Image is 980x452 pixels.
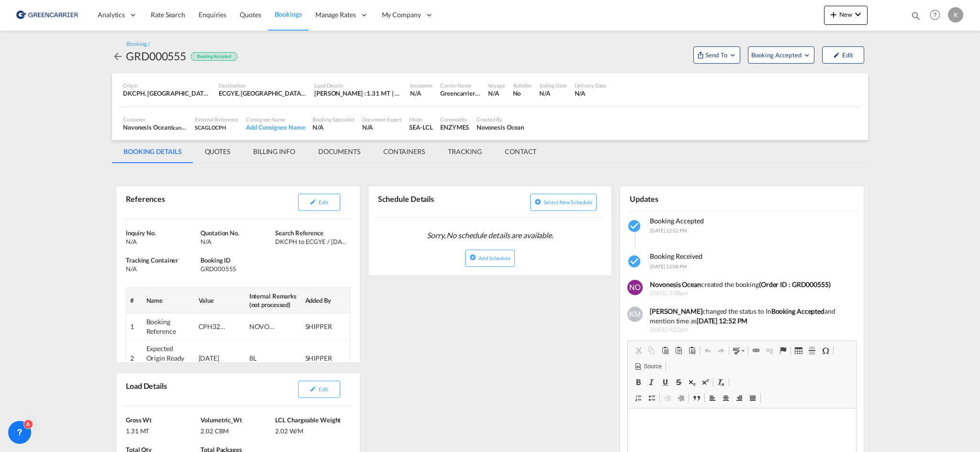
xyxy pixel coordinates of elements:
md-icon: icon-pencil [310,386,316,392]
a: Unlink [763,344,776,357]
div: Mode [409,116,433,123]
a: Link (Ctrl+K) [749,344,763,357]
a: Superscript [699,376,712,388]
b: Novonesis Ocean [650,280,701,288]
div: Updates [627,190,740,207]
div: Voyage [488,82,505,89]
span: Source [642,363,661,371]
td: SHIPPER [301,313,350,340]
a: Align Right [733,392,746,404]
th: Name [143,287,195,313]
td: Expected Origin Ready Date [143,340,195,376]
span: LCL Chargeable Weight [275,416,341,424]
span: Booking Accepted [650,217,704,225]
div: Commodity [440,116,468,123]
td: 2 [126,340,143,376]
a: Undo (Ctrl+Z) [701,344,714,357]
md-icon: icon-pencil [310,198,316,205]
span: [DATE] 4:22pm [650,326,849,334]
div: K [948,7,963,22]
div: Sailing Date [539,82,567,89]
div: Destination [219,82,307,89]
div: Novonesis Ocean [123,123,187,132]
b: [DATE] 12:52 PM [697,317,748,325]
div: changed the status to In and mention time as [650,307,849,325]
div: DKCPH to ECGYE / 10 Oct 2025 [275,237,347,246]
span: Edit [319,199,328,205]
span: Rate Search [151,11,185,19]
span: New [828,11,864,18]
b: (Order ID : GRD000555) [759,280,831,288]
div: GRD000555 [200,265,273,273]
span: Inquiry No. [126,229,156,237]
a: Insert Special Character [819,344,832,357]
span: [DATE] 12:52 PM [650,228,687,233]
div: Greencarrier Consolidators [440,89,480,98]
div: 2.02 W/M [275,424,347,435]
a: Block Quote [690,392,703,404]
a: Insert Horizontal Line [805,344,819,357]
md-tab-item: BILLING INFO [242,140,307,163]
span: Gross Wt [126,416,152,424]
img: +tyfMPAAAABklEQVQDABaPBaZru80IAAAAAElFTkSuQmCC [627,307,643,322]
a: Justify [746,392,759,404]
span: Help [927,7,943,23]
th: Value [195,287,245,313]
button: icon-pencilEdit [822,46,864,64]
button: icon-plus-circleAdd Schedule [465,250,514,267]
span: [DATE] 3:38pm [650,289,849,298]
div: Origin [123,82,211,89]
img: b0b18ec08afe11efb1d4932555f5f09d.png [14,4,79,26]
md-tab-item: TRACKING [436,140,493,163]
th: Added By [301,287,350,313]
a: Redo (Ctrl+Y) [714,344,728,357]
button: icon-plus-circleSelect new schedule [530,194,597,211]
span: Analytics [98,10,125,20]
button: icon-pencilEdit [298,194,340,211]
button: Open demo menu [748,46,814,64]
a: Source [632,360,664,373]
span: [DATE] 12:08 PM [650,264,687,269]
div: created the booking [650,280,849,289]
a: Anchor [776,344,790,357]
span: Quotation No. [200,229,239,237]
a: Paste as plain text (Ctrl+Shift+V) [672,344,685,357]
div: 14-10-25 [199,353,227,363]
span: Volumetric_Wt [200,416,242,424]
a: Align Left [706,392,719,404]
td: 1 [126,313,143,340]
span: Booking Accepted [751,50,802,60]
div: 2.02 CBM [200,424,273,435]
div: Booking Accepted [191,52,237,61]
b: [PERSON_NAME] [650,307,702,315]
div: SEA-LCL [409,123,433,132]
span: Select new schedule [544,199,592,205]
md-icon: icon-pencil [833,52,840,58]
div: Help [927,7,948,24]
div: 1.31 MT [126,424,198,435]
div: N/A [488,89,505,98]
div: Document Expert [362,116,402,123]
a: Cut (Ctrl+X) [632,344,645,357]
span: Quotes [240,11,261,19]
a: Increase Indent [674,392,688,404]
th: # [126,287,143,313]
div: Delivery Date [575,82,607,89]
div: NOVONESIS [249,322,278,331]
a: Copy (Ctrl+C) [645,344,658,357]
div: Consignee Name [246,116,305,123]
div: Load Details [123,377,171,402]
div: Schedule Details [376,190,488,213]
a: Decrease Indent [661,392,674,404]
span: Tracking Container [126,256,178,264]
td: Booking Reference [143,313,195,340]
a: Bold (Ctrl+B) [632,376,645,388]
div: Carrier Name [440,82,480,89]
md-icon: icon-plus 400-fg [828,9,839,20]
div: N/A [362,123,402,132]
div: Novonesis Ocean [477,123,524,132]
a: Spell Check As You Type [730,344,747,357]
div: 8L [249,353,278,363]
a: Paste from Word [685,344,699,357]
button: Open demo menu [693,46,740,64]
